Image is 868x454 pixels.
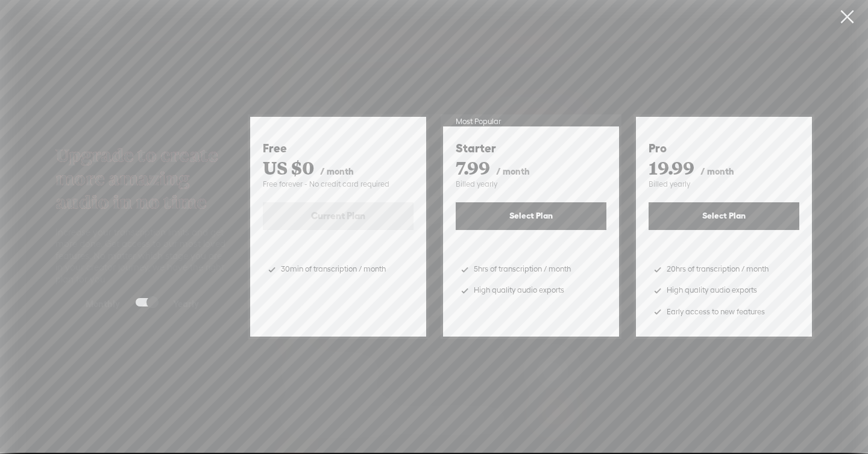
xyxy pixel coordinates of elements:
span: Yearly [173,298,199,310]
button: Select Plan [649,202,799,230]
span: 30min of transcription / month [281,261,386,279]
button: Select Plan [456,202,606,230]
span: High quality audio exports [667,282,757,300]
span: 19.99 [649,155,694,179]
span: / month [700,166,734,176]
span: Early access to new features [667,303,765,321]
label: Upgrade to create more amazing audio in no time [55,143,229,214]
span: Increase your transcription limits and get more done. Get access to our most loved features. No m... [55,226,229,285]
div: Most Popular [443,117,619,127]
div: Billed yearly [456,179,606,190]
span: 5hrs of transcription / month [474,261,571,279]
span: / month [320,166,354,176]
span: Monthly [86,298,120,310]
span: 20hrs of transcription / month [667,261,769,279]
span: US $0 [263,155,314,179]
div: Billed yearly [649,179,799,190]
div: Free forever - No credit card required [263,179,414,190]
span: 7.99 [456,155,490,179]
label: Current Plan [263,202,414,230]
div: Pro [649,141,799,156]
div: Starter [456,141,606,156]
span: High quality audio exports [474,282,564,300]
span: / month [496,166,530,176]
div: Free [263,141,414,156]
